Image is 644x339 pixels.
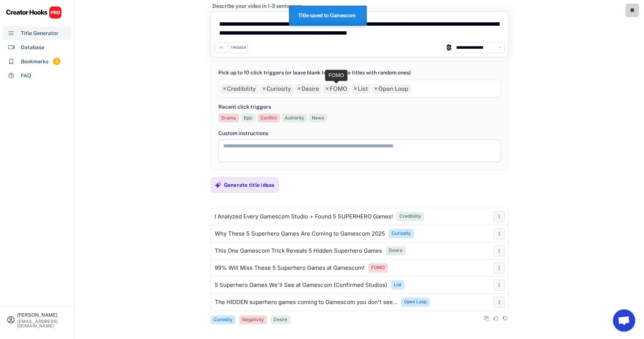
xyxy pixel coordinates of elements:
[274,317,287,323] div: Desire
[21,44,44,51] div: Database
[613,309,635,332] a: Open chat
[21,29,59,37] div: Title Generator
[262,86,266,92] span: ×
[242,317,264,323] div: Negativity
[323,84,350,93] li: FOMO
[17,313,68,317] div: [PERSON_NAME]
[221,84,258,93] li: Credibility
[298,12,356,18] strong: Title saved to Gamescom
[215,214,393,220] div: I Analyzed Every Gamescom Studio + Found 5 SUPERHERO Games!
[325,86,329,92] span: ×
[297,86,301,92] span: ×
[21,58,48,65] div: Bookmarks
[404,299,427,305] div: Open Loop
[218,129,501,137] div: Custom instructions
[17,319,68,328] div: [EMAIL_ADDRESS][DOMAIN_NAME]
[218,103,271,111] div: Recent click triggers
[371,265,385,271] div: FOMO
[215,299,397,305] div: The HIDDEN superhero games coming to Gamescom you don't see...
[354,86,357,92] span: ×
[215,282,387,288] div: 5 Superhero Games We'll See at Gamescom (Confirmed Studios)
[389,247,402,254] div: Desire
[392,230,411,237] div: Curiosity
[261,115,277,121] div: Conflict
[6,6,62,19] img: CHPRO%20Logo.svg
[224,182,275,188] div: Generate title ideas
[351,84,370,93] li: List
[372,84,411,93] li: Open Loop
[312,115,324,121] div: News
[400,213,421,220] div: Credibility
[215,231,385,237] div: Why These 5 Superhero Games Are Coming to Gamescom 2025
[244,115,253,121] div: Epic
[223,86,226,92] span: ×
[374,86,378,92] span: ×
[215,248,382,254] div: This One Gamescom Trick Reveals 5 Hidden Superhero Games
[445,44,452,51] img: channels4_profile.jpg
[260,84,293,93] li: Curiosity
[21,72,31,80] div: FAQ
[221,115,236,121] div: Drama
[218,69,411,77] div: Pick up to 10 click triggers (or leave blank to generate titles with random ones)
[295,84,321,93] li: Desire
[215,265,364,271] div: 99% Will Miss These 5 Superhero Games at Gamescom!
[285,115,304,121] div: Authority
[212,3,302,9] div: Describe your video in 1-3 sentences
[231,45,246,50] div: TRIGGER
[53,58,60,65] div: 3
[214,317,233,323] div: Curiosity
[394,282,401,288] div: List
